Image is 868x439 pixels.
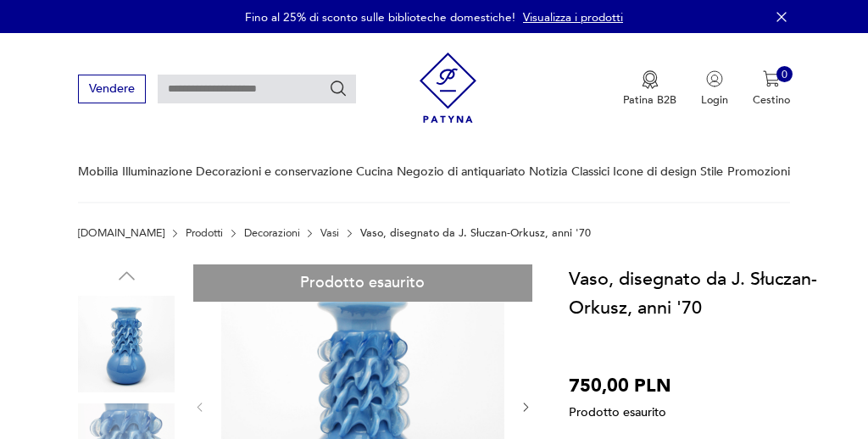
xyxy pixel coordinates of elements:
[196,142,353,201] a: Decorazioni e conservazione
[613,164,697,180] font: Icone di design
[623,70,676,108] button: Patina B2B
[523,9,623,25] a: Visualizza i prodotti
[420,47,476,129] img: Patina - negozio di mobili e decorazioni vintage
[571,142,609,201] a: Classici
[753,92,790,108] font: Cestino
[623,70,676,108] a: Icona della medagliaPatina B2B
[245,9,515,25] font: Fino al 25% di sconto sulle biblioteche domestiche!
[78,225,164,241] font: [DOMAIN_NAME]
[701,92,728,108] font: Login
[613,142,697,201] a: Icone di design
[78,164,118,180] font: Mobilia
[569,373,671,398] font: 750,00 PLN
[186,225,223,241] font: Prodotti
[569,404,666,420] font: Prodotto esaurito
[569,266,817,320] font: Vaso, disegnato da J. Słuczan-Orkusz, anni '70
[397,164,526,180] font: Negozio di antiquariato
[753,70,790,108] button: 0Cestino
[571,164,609,180] font: Classici
[623,92,676,108] font: Patina B2B
[78,227,164,239] a: [DOMAIN_NAME]
[329,80,348,98] button: Ricerca
[78,75,145,103] button: Vendere
[700,142,723,201] a: Stile
[782,67,787,82] font: 0
[244,225,300,241] font: Decorazioni
[244,227,300,239] a: Decorazioni
[700,164,723,180] font: Stile
[186,227,223,239] a: Prodotti
[727,164,790,180] font: Promozioni
[397,142,526,201] a: Negozio di antiquariato
[360,225,591,241] font: Vaso, disegnato da J. Słuczan-Orkusz, anni '70
[122,164,192,180] font: Illuminazione
[320,227,339,239] a: Vasi
[89,81,135,97] font: Vendere
[78,85,145,95] a: Vendere
[763,70,780,87] img: Icona del carrello
[706,70,723,87] img: Icona utente
[701,70,728,108] button: Login
[78,142,118,201] a: Mobilia
[196,164,353,180] font: Decorazioni e conservazione
[320,225,339,241] font: Vasi
[529,164,567,180] font: Notizia
[727,142,790,201] a: Promozioni
[356,142,392,201] a: Cucina
[642,70,659,89] img: Icona della medaglia
[356,164,392,180] font: Cucina
[122,142,192,201] a: Illuminazione
[529,142,567,201] a: Notizia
